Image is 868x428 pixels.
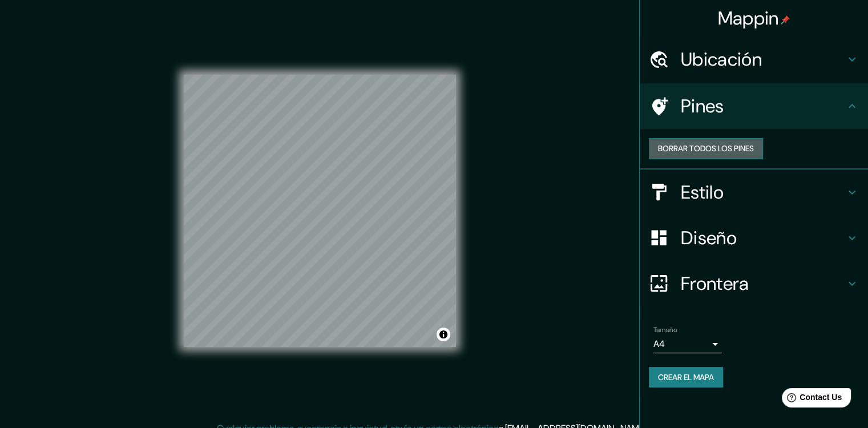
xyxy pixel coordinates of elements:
button: Crear el mapa [649,367,723,388]
button: Alternar atribución [437,328,450,341]
div: Diseño [640,215,868,261]
font: Borrar todos los pines [658,142,754,156]
font: Crear el mapa [658,370,714,385]
h4: Pines [681,95,845,118]
label: Tamaño [653,325,677,334]
canvas: Mapa [184,75,456,347]
div: Ubicación [640,37,868,82]
font: Mappin [718,6,779,30]
h4: Estilo [681,181,845,204]
iframe: Help widget launcher [766,383,855,415]
button: Borrar todos los pines [649,138,763,159]
h4: Frontera [681,272,845,295]
div: Pines [640,83,868,129]
div: Frontera [640,261,868,306]
div: Estilo [640,169,868,215]
img: pin-icon.png [781,15,790,25]
h4: Diseño [681,227,845,249]
div: A4 [653,335,722,353]
h4: Ubicación [681,48,845,71]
